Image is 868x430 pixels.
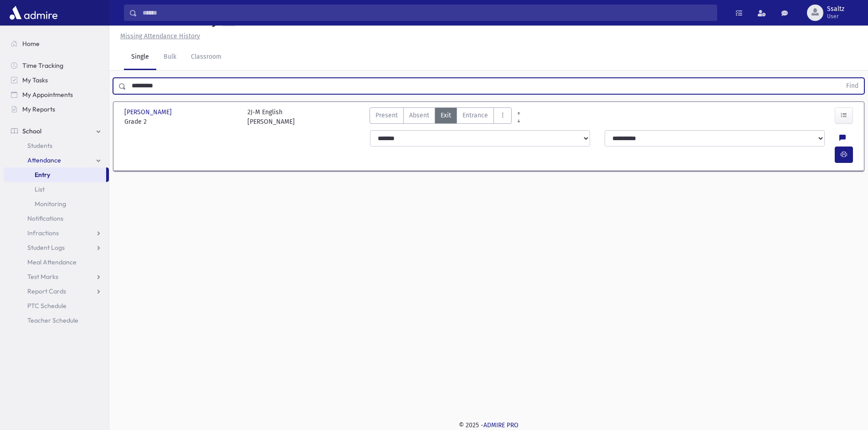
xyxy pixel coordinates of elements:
a: Time Tracking [4,58,109,73]
span: Report Cards [27,287,66,295]
a: Bulk [156,45,184,70]
a: Classroom [184,45,229,70]
span: My Tasks [22,76,48,84]
span: Test Marks [27,273,58,281]
span: PTC Schedule [27,302,67,310]
button: Find [841,78,864,94]
span: Present [375,111,398,120]
span: Absent [409,111,429,120]
span: Infractions [27,229,59,237]
a: School [4,124,109,138]
img: AdmirePro [7,4,60,22]
span: Attendance [27,156,61,164]
a: Notifications [4,211,109,226]
div: 2J-M English [PERSON_NAME] [247,107,295,126]
a: Teacher Schedule [4,313,109,328]
a: Attendance [4,153,109,167]
span: Student Logs [27,243,65,252]
span: My Appointments [22,91,73,99]
span: Grade 2 [124,117,238,126]
a: Student Logs [4,240,109,255]
div: AttTypes [370,107,512,126]
a: Report Cards [4,284,109,298]
a: Home [4,36,109,51]
a: My Tasks [4,73,109,87]
span: Ssaltz [827,5,844,13]
span: Monitoring [35,200,66,208]
span: Meal Attendance [27,258,77,266]
div: © 2025 - [124,420,853,430]
a: Missing Attendance History [117,32,200,40]
span: Notifications [27,214,63,223]
a: Meal Attendance [4,255,109,269]
span: Entry [35,171,50,179]
span: User [827,13,844,20]
span: Exit [441,111,451,120]
a: Monitoring [4,197,109,211]
span: Time Tracking [22,61,63,70]
span: School [22,127,41,135]
span: Teacher Schedule [27,316,78,324]
a: Test Marks [4,269,109,284]
a: List [4,182,109,197]
a: My Reports [4,102,109,116]
a: Students [4,138,109,153]
input: Search [137,5,717,21]
a: My Appointments [4,87,109,102]
span: My Reports [22,105,55,113]
a: Infractions [4,226,109,240]
span: [PERSON_NAME] [124,107,174,117]
span: List [35,185,45,193]
span: Entrance [462,111,488,120]
a: PTC Schedule [4,298,109,313]
u: Missing Attendance History [120,32,200,40]
a: Single [124,45,156,70]
span: Home [22,40,40,48]
span: Students [27,142,52,150]
a: Entry [4,167,106,182]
